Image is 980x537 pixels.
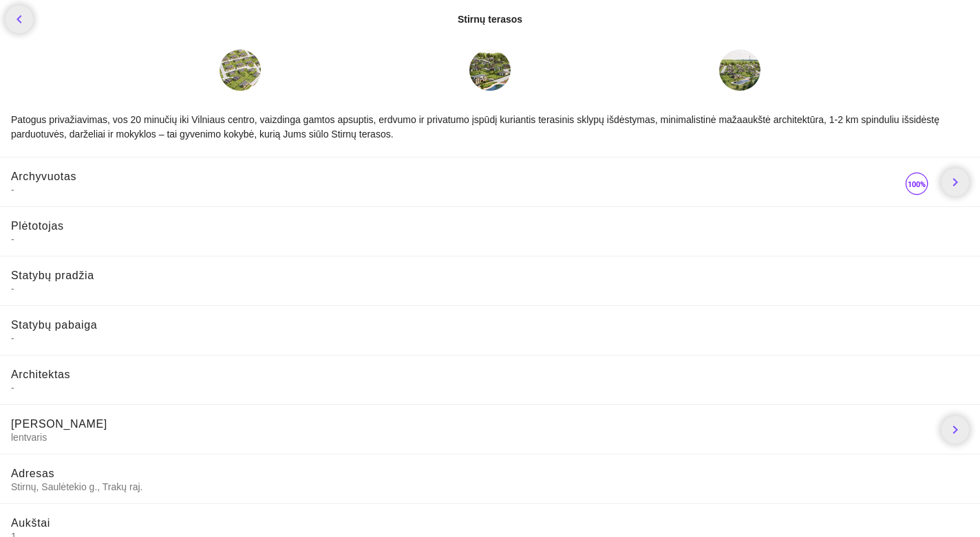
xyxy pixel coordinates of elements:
[11,418,107,430] span: [PERSON_NAME]
[941,168,969,196] a: chevron_right
[458,12,522,26] div: Stirnų terasos
[947,421,963,438] i: chevron_right
[11,517,50,529] span: Aukštai
[11,283,969,295] span: -
[11,270,94,281] span: Statybų pradžia
[11,481,969,493] span: Stirnų, Saulėtekio g., Trakų raj.
[941,416,969,443] a: chevron_right
[11,431,930,443] span: lentvaris
[11,332,969,344] span: -
[11,233,969,245] span: -
[11,11,28,28] i: chevron_left
[11,220,64,232] span: Plėtotojas
[11,369,70,380] span: Architektas
[947,174,963,190] i: chevron_right
[11,184,903,196] span: -
[11,468,54,479] span: Adresas
[11,382,969,394] span: -
[6,6,33,33] a: chevron_left
[11,171,76,182] span: Archyvuotas
[903,170,930,197] img: 100
[11,319,97,331] span: Statybų pabaiga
